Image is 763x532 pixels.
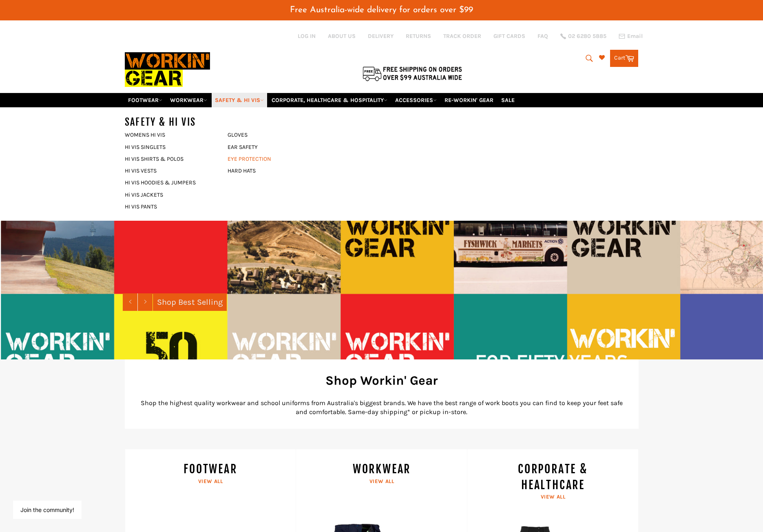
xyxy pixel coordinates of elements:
[610,50,638,67] a: Cart
[223,141,322,153] a: EAR SAFETY
[223,165,322,177] a: HARD HATS
[441,93,497,107] a: RE-WORKIN' GEAR
[392,93,440,107] a: ACCESSORIES
[121,165,219,177] a: HI VIS VESTS
[121,189,219,201] a: Hi VIS JACKETS
[125,115,228,129] h5: SAFETY & HI VIS
[125,93,166,107] a: FOOTWEAR
[493,32,525,40] a: GIFT CARDS
[212,93,267,107] a: SAFETY & HI VIS
[121,153,219,165] a: HI VIS SHIRTS & POLOS
[290,6,473,14] span: Free Australia-wide delivery for orders over $99
[121,177,219,188] a: HI VIS HOODIES & JUMPERS
[153,293,227,311] a: Shop Best Selling
[328,32,356,40] a: ABOUT US
[223,153,322,165] a: EYE PROTECTION
[443,32,481,40] a: TRACK ORDER
[223,129,322,141] a: GLOVES
[627,33,643,39] span: Email
[619,33,643,40] a: Email
[137,372,626,389] h2: Shop Workin' Gear
[368,32,394,40] a: DELIVERY
[125,47,210,93] img: Workin Gear leaders in Workwear, Safety Boots, PPE, Uniforms. Australia's No.1 in Workwear
[560,33,606,39] a: 02 6280 5885
[121,129,219,141] a: WOMENS HI VIS
[498,93,518,107] a: SALE
[20,506,74,513] button: Join the community!
[268,93,391,107] a: CORPORATE, HEALTHCARE & HOSPITALITY
[537,32,548,40] a: FAQ
[167,93,210,107] a: WORKWEAR
[121,141,219,153] a: HI VIS SINGLETS
[406,32,431,40] a: RETURNS
[298,33,316,40] a: Log in
[121,201,219,213] a: HI VIS PANTS
[137,399,626,417] p: Shop the highest quality workwear and school uniforms from Australia's biggest brands. We have th...
[568,33,606,39] span: 02 6280 5885
[361,65,463,82] img: Flat $9.95 shipping Australia wide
